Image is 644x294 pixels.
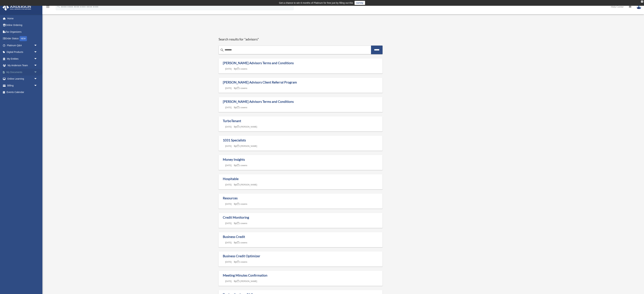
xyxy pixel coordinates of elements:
[2,28,42,35] a: Tax Organizers
[234,164,247,167] span: by
[2,76,42,82] a: Online Learningarrow_drop_down
[2,15,41,22] a: Home
[237,145,257,147] a: [PERSON_NAME]
[46,5,50,9] i: menu
[237,203,247,205] a: cowens
[19,36,27,41] div: NEW
[234,183,257,186] span: by
[355,1,365,5] a: survey
[279,1,353,5] div: Get a chance to win 6 months of Platinum for free just by filling out this
[34,62,41,69] span: arrow_drop_down
[237,222,247,225] a: cowens
[234,260,247,263] span: by
[223,254,260,258] a: Business Credit Optimizer
[234,67,247,70] span: by
[2,82,42,89] a: Billingarrow_drop_down
[223,280,234,282] a: [DATE]
[223,80,297,84] a: [PERSON_NAME] Advisors Client Referral Program
[223,68,234,70] a: [DATE]
[223,184,234,186] a: [DATE]
[223,215,249,219] a: Credit Monitoring
[234,280,257,282] span: by
[237,280,257,282] a: [PERSON_NAME]
[223,164,234,167] a: [DATE]
[223,138,246,142] a: 1031 Specialists
[237,68,247,70] a: cowens
[237,126,257,128] a: [PERSON_NAME]
[223,177,239,181] a: Hospitable
[34,76,41,82] span: arrow_drop_down
[223,126,234,128] a: [DATE]
[234,87,247,89] span: by
[223,241,234,244] a: [DATE]
[237,87,247,89] a: cowens
[223,119,241,123] a: TurboTenant
[2,55,42,62] a: My Entitiesarrow_drop_down
[34,69,41,76] span: arrow_drop_down
[234,145,257,147] span: by
[223,87,234,89] a: [DATE]
[234,203,247,205] span: by
[234,106,247,109] span: by
[34,49,41,56] span: arrow_drop_down
[34,42,41,49] span: arrow_drop_down
[223,222,234,225] a: [DATE]
[2,89,42,96] a: Events Calendar
[223,106,234,109] a: [DATE]
[223,273,267,277] a: Meeting Minutes Confirmation
[234,125,257,128] span: by
[223,145,234,147] a: [DATE]
[636,4,641,9] img: User Pic
[237,241,247,244] a: cowens
[223,261,234,263] a: [DATE]
[46,6,50,9] a: menu
[34,82,41,89] span: arrow_drop_down
[237,184,257,186] a: [PERSON_NAME]
[2,35,42,42] a: Order StatusNEW
[34,55,41,62] span: arrow_drop_down
[223,196,238,200] a: Resources
[237,164,247,167] a: cowens
[223,235,245,239] a: Business Credit
[2,22,42,29] a: Online Ordering
[220,48,224,52] i: search
[641,1,643,3] div: close
[234,241,247,244] span: by
[237,261,247,263] a: cowens
[223,203,234,205] a: [DATE]
[234,222,247,225] span: by
[2,62,42,69] a: My Anderson Teamarrow_drop_down
[237,106,247,109] a: cowens
[57,5,60,8] i: search
[219,37,383,41] h1: Search results for "advisors"
[223,157,245,161] a: Money Insights
[2,69,42,76] a: My Documentsarrow_drop_down
[2,49,42,56] a: Digital Productsarrow_drop_down
[223,61,294,65] a: [PERSON_NAME] Advisors Terms and Conditions
[2,4,32,11] img: Anderson Advisors Platinum Portal
[2,42,42,49] a: Platinum Q&Aarrow_drop_down
[223,100,294,103] a: [PERSON_NAME] Advisors Terms and Conditions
